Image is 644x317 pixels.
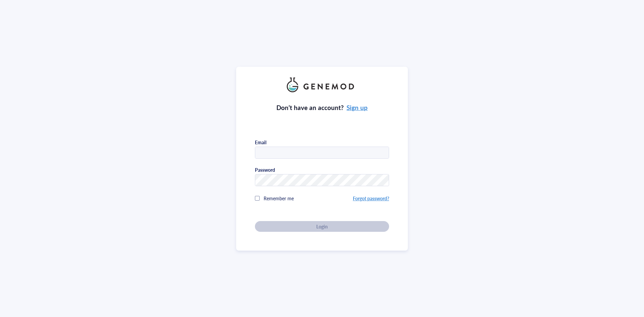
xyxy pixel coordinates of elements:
[255,139,266,145] div: Email
[255,167,275,173] div: Password
[264,195,294,202] span: Remember me
[346,103,368,112] a: Sign up
[287,77,357,92] img: genemod_logo_light-BcqUzbGq.png
[353,195,389,202] a: Forgot password?
[276,103,368,112] div: Don’t have an account?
